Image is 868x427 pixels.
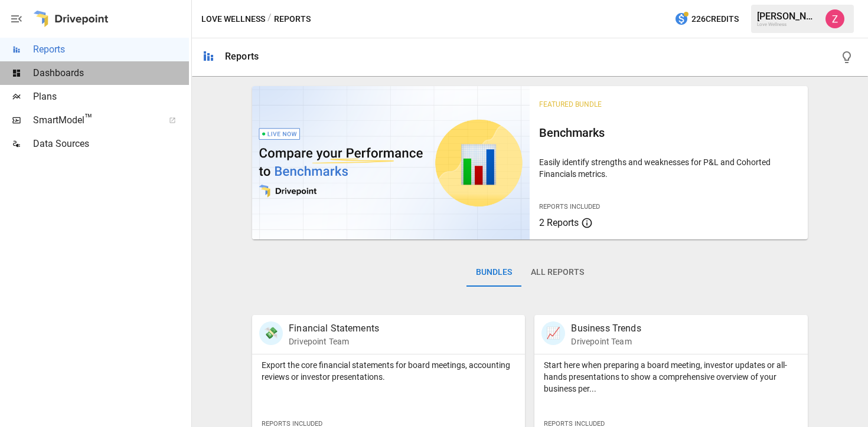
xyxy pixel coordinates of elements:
p: Easily identify strengths and weaknesses for P&L and Cohorted Financials metrics. [539,156,798,180]
div: / [267,12,272,27]
button: All Reports [521,258,593,287]
span: Featured Bundle [539,100,602,109]
p: Start here when preparing a board meeting, investor updates or all-hands presentations to show a ... [544,359,798,395]
span: Reports Included [539,203,600,211]
button: 226Credits [670,8,743,30]
button: Zoe Keller [818,2,851,35]
img: Zoe Keller [825,9,844,28]
p: Business Trends [571,321,641,336]
p: Drivepoint Team [289,336,379,347]
img: video thumbnail [252,86,530,239]
button: Love Wellness [201,12,265,27]
span: SmartModel [33,113,156,127]
span: Plans [33,90,189,104]
p: Export the core financial statements for board meetings, accounting reviews or investor presentat... [262,359,515,383]
span: Dashboards [33,66,189,80]
span: 226 Credits [691,12,739,27]
div: Reports [225,51,259,62]
div: 📈 [541,321,565,345]
p: Financial Statements [289,321,379,336]
div: Love Wellness [757,22,818,27]
span: ™ [84,111,93,126]
span: Reports [33,42,189,57]
div: 💸 [259,321,283,345]
span: Data Sources [33,137,189,151]
h6: Benchmarks [539,123,798,142]
button: Bundles [466,258,521,287]
span: 2 Reports [539,217,579,228]
div: [PERSON_NAME] [757,11,818,22]
p: Drivepoint Team [571,336,641,347]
